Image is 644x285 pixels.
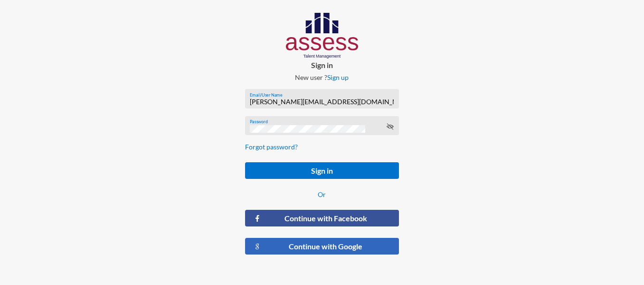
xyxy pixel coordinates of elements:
input: Email/User Name [250,98,394,106]
img: AssessLogoo.svg [286,13,359,59]
p: New user ? [237,73,407,81]
button: Continue with Google [245,238,399,255]
a: Sign up [327,73,349,81]
p: Sign in [237,60,407,69]
a: Forgot password? [245,143,298,151]
button: Continue with Facebook [245,210,399,226]
p: Or [245,190,399,198]
button: Sign in [245,162,399,179]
